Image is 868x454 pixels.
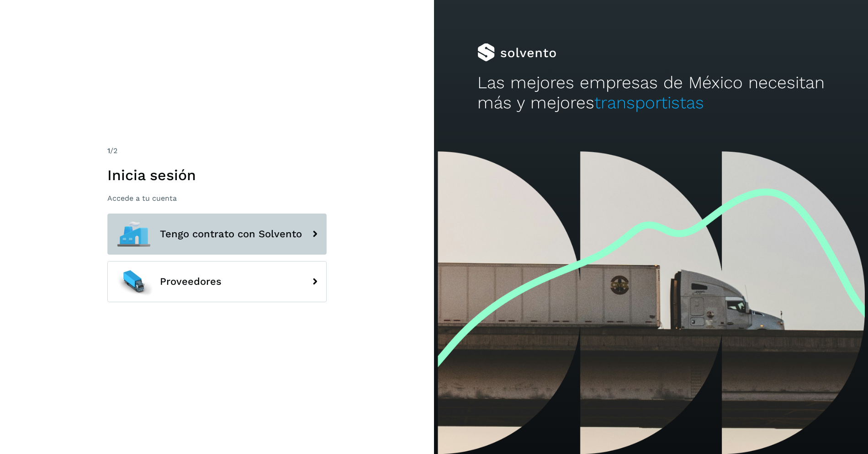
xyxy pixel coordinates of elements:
[107,146,110,155] span: 1
[107,261,327,302] button: Proveedores
[594,93,704,112] span: transportistas
[477,73,825,113] h2: Las mejores empresas de México necesitan más y mejores
[160,229,302,240] span: Tengo contrato con Solvento
[107,145,327,156] div: /2
[160,276,222,287] span: Proveedores
[107,166,327,184] h1: Inicia sesión
[107,194,327,203] p: Accede a tu cuenta
[107,214,327,255] button: Tengo contrato con Solvento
